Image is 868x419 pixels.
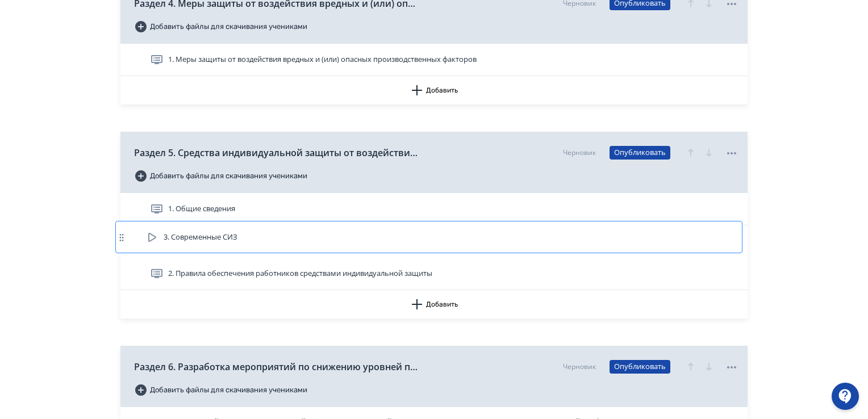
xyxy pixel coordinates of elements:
font: Черновик [563,362,596,371]
button: Добавить файлы для скачивания учениками [134,381,307,399]
font: Опубликовать [614,361,666,371]
font: Черновик [563,148,596,157]
font: Добавить файлы для скачивания учениками [150,22,307,31]
button: Добавить файлы для скачивания учениками [134,167,307,185]
font: Добавить файлы для скачивания учениками [150,386,307,394]
button: Добавить [120,76,748,104]
button: Опубликовать [610,146,670,160]
button: Добавить файлы для скачивания учениками [134,18,307,36]
button: Добавить [120,290,748,319]
font: Добавить [426,300,458,308]
font: Добавить файлы для скачивания учениками [150,171,307,180]
font: Опубликовать [614,147,666,157]
font: Добавить [426,86,458,94]
font: Раздел 5. Средства индивидуальной защиты от воздействия вредных и (или) опасных производственных ... [134,146,671,159]
button: Опубликовать [610,360,670,374]
font: Раздел 6. Разработка мероприятий по снижению уровней профессиональных рисков [134,361,530,373]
